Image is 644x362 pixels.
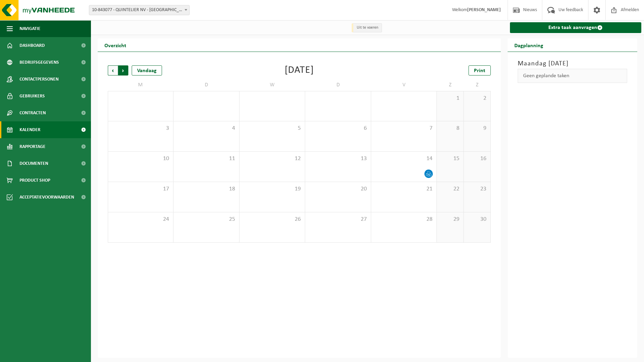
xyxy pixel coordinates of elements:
span: 24 [111,216,170,223]
h2: Overzicht [98,38,133,52]
span: Acceptatievoorwaarden [20,189,74,206]
span: 10 [111,155,170,162]
span: Product Shop [20,172,50,189]
span: 8 [440,125,460,132]
div: Geen geplande taken [518,69,627,83]
span: Vorige [108,65,118,76]
span: Kalender [20,121,40,138]
span: 20 [309,185,367,193]
span: Print [474,68,485,73]
span: 27 [309,216,367,223]
span: 9 [467,125,487,132]
span: 26 [243,216,301,223]
td: M [108,79,173,91]
span: 12 [243,155,301,162]
span: Rapportage [20,138,45,155]
span: 16 [467,155,487,162]
span: 25 [177,216,235,223]
span: 28 [375,216,433,223]
td: V [371,79,437,91]
h2: Dagplanning [508,38,550,52]
span: 29 [440,216,460,223]
span: 21 [375,185,433,193]
span: 3 [111,125,170,132]
span: Dashboard [20,37,45,54]
span: 10-843077 - QUINTELIER NV - DENDERMONDE [89,5,190,15]
span: 5 [243,125,301,132]
span: 22 [440,185,460,193]
span: Bedrijfsgegevens [20,54,59,71]
span: Contracten [20,104,46,121]
td: W [239,79,305,91]
span: 1 [440,95,460,102]
span: Gebruikers [20,88,45,104]
a: Print [469,65,491,76]
li: Uit te voeren [352,23,382,32]
span: 14 [375,155,433,162]
span: Volgende [118,65,128,76]
span: 17 [111,185,170,193]
a: Extra taak aanvragen [510,22,642,33]
span: Navigatie [20,20,40,37]
span: 30 [467,216,487,223]
td: Z [437,79,464,91]
span: 4 [177,125,235,132]
td: D [305,79,371,91]
td: D [173,79,239,91]
span: Contactpersonen [20,71,59,88]
span: 13 [309,155,367,162]
span: 7 [375,125,433,132]
td: Z [464,79,491,91]
span: Documenten [20,155,48,172]
span: 23 [467,185,487,193]
span: 11 [177,155,235,162]
span: 19 [243,185,301,193]
div: Vandaag [132,65,162,76]
h3: Maandag [DATE] [518,59,627,69]
span: 18 [177,185,235,193]
span: 6 [309,125,367,132]
span: 15 [440,155,460,162]
span: 10-843077 - QUINTELIER NV - DENDERMONDE [89,5,189,15]
span: 2 [467,95,487,102]
strong: [PERSON_NAME] [467,7,501,12]
div: [DATE] [285,65,314,76]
